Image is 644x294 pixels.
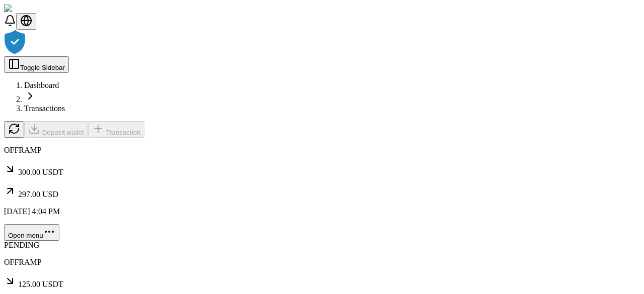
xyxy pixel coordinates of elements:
[8,232,43,239] span: Open menu
[4,146,640,155] p: OFFRAMP
[4,207,640,216] p: [DATE] 4:04 PM
[4,56,69,73] button: Toggle Sidebar
[4,258,640,267] p: OFFRAMP
[4,185,640,199] p: 297.00 USD
[24,104,65,113] a: Transactions
[4,275,640,289] p: 125.00 USDT
[24,121,88,138] button: Deposit wallet
[4,163,640,177] p: 300.00 USDT
[106,129,140,136] span: Transaction
[4,241,640,250] div: PENDING
[4,224,59,241] button: Open menu
[88,121,145,138] button: Transaction
[4,4,64,13] img: ShieldPay Logo
[24,81,59,89] a: Dashboard
[20,64,65,71] span: Toggle Sidebar
[42,129,84,136] span: Deposit wallet
[4,81,640,113] nav: breadcrumb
